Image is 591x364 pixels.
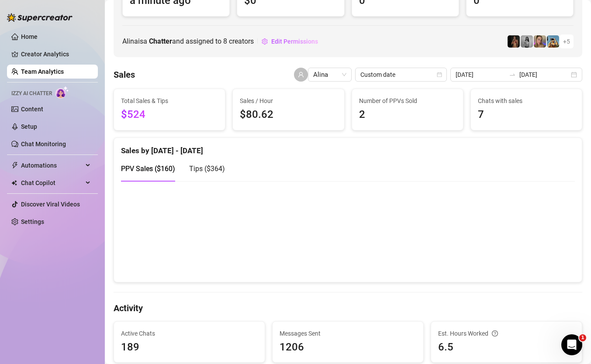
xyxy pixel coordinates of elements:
img: A [521,35,533,48]
span: user [298,72,304,78]
span: Chats with sales [478,96,575,106]
span: + 5 [563,37,570,46]
span: 1206 [280,339,416,356]
span: calendar [437,72,442,77]
span: PPV Sales ( $160 ) [121,165,175,173]
span: Custom date [360,68,442,81]
h4: Activity [114,302,582,314]
h4: Sales [114,69,135,81]
span: Number of PPVs Sold [359,96,456,106]
span: 7 [478,106,575,123]
span: Alina [313,68,346,81]
span: to [509,71,516,78]
a: Setup [21,123,37,130]
a: Home [21,33,38,40]
span: 1 [579,334,586,341]
button: Edit Permissions [261,34,318,48]
span: question-circle [492,329,498,338]
img: AI Chatter [55,86,69,99]
span: Tips ( $364 ) [189,165,225,173]
a: Discover Viral Videos [21,201,80,208]
span: 2 [359,106,456,123]
span: Messages Sent [280,329,416,338]
a: Settings [21,218,44,225]
img: logo-BBDzfeDw.svg [7,13,73,22]
span: Chat Copilot [21,176,83,190]
div: Sales by [DATE] - [DATE] [121,138,575,157]
span: Alina is a and assigned to creators [122,36,254,47]
a: Creator Analytics [21,47,91,61]
span: thunderbolt [11,162,18,169]
a: Team Analytics [21,68,64,75]
img: Chat Copilot [11,180,17,186]
input: End date [519,70,569,79]
span: $80.62 [240,106,337,123]
span: 8 [223,37,227,45]
span: Sales / Hour [240,96,337,106]
iframe: Intercom live chat [561,334,582,355]
div: Est. Hours Worked [438,329,575,338]
span: setting [262,38,268,45]
a: Chat Monitoring [21,141,66,148]
span: Active Chats [121,329,258,338]
span: swap-right [509,71,516,78]
img: the_bohema [508,35,520,48]
span: Total Sales & Tips [121,96,218,106]
span: 189 [121,339,258,356]
span: Edit Permissions [271,38,318,45]
input: Start date [456,70,505,79]
span: 6.5 [438,339,575,356]
b: Chatter [149,37,172,45]
span: Automations [21,158,83,172]
span: Izzy AI Chatter [11,89,52,98]
img: Cherry [534,35,546,48]
img: Babydanix [547,35,559,48]
span: $524 [121,106,218,123]
a: Content [21,106,43,113]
